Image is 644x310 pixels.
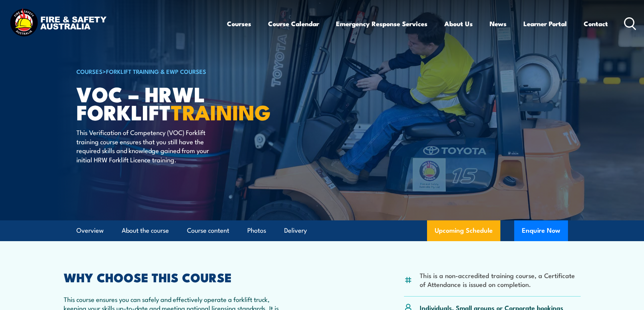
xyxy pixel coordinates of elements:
a: Contact [584,13,608,34]
a: COURSES [76,67,103,75]
li: This is a non-accredited training course, a Certificate of Attendance is issued on completion. [420,271,581,289]
a: About Us [444,13,473,34]
a: Learner Portal [523,13,567,34]
a: Emergency Response Services [336,13,427,34]
a: News [490,13,507,34]
p: This Verification of Competency (VOC) Forklift training course ensures that you still have the re... [76,128,217,164]
a: Overview [76,220,104,241]
a: Upcoming Schedule [427,220,500,241]
a: Photos [247,220,266,241]
strong: TRAINING [171,95,271,127]
button: Enquire Now [514,220,568,241]
a: Courses [227,13,251,34]
a: Course Calendar [268,13,319,34]
a: Forklift Training & EWP Courses [106,67,206,75]
a: Delivery [284,220,307,241]
h6: > [76,67,266,76]
h1: VOC – HRWL Forklift [76,85,266,120]
h2: WHY CHOOSE THIS COURSE [64,272,288,282]
a: Course content [187,220,229,241]
a: About the course [122,220,169,241]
